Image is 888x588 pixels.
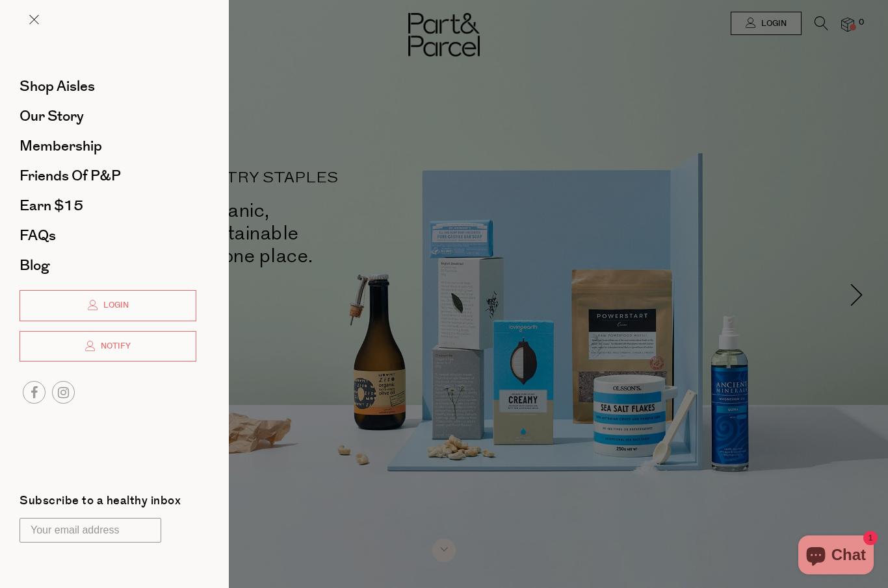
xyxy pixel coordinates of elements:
[20,290,196,321] a: Login
[20,139,196,153] a: Membership
[20,106,84,127] span: Our Story
[20,169,196,183] a: Friends of P&P
[98,341,131,352] span: Notify
[20,136,102,156] span: Membership
[20,228,196,243] a: FAQs
[20,195,83,216] span: Earn $15
[20,495,181,511] label: Subscribe to a healthy inbox
[20,225,56,246] span: FAQs
[20,331,196,362] a: Notify
[20,79,196,93] a: Shop Aisles
[20,199,196,213] a: Earn $15
[20,165,121,186] span: Friends of P&P
[20,109,196,123] a: Our Story
[20,258,196,273] a: Blog
[20,255,49,276] span: Blog
[20,76,95,97] span: Shop Aisles
[794,535,878,578] inbox-online-store-chat: Shopify online store chat
[100,300,129,311] span: Login
[20,518,161,543] input: Your email address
